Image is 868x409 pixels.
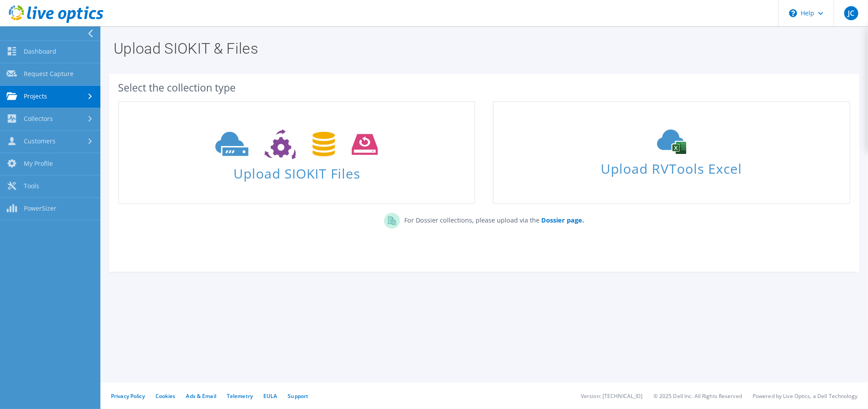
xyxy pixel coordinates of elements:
[186,392,216,400] a: Ads & Email
[400,213,584,225] p: For Dossier collections, please upload via the
[539,216,584,224] a: Dossier page.
[494,157,849,176] span: Upload RVTools Excel
[753,392,857,400] li: Powered by Live Optics, a Dell Technology
[654,392,742,400] li: © 2025 Dell Inc. All Rights Reserved
[493,101,850,204] a: Upload RVTools Excel
[789,9,797,17] svg: \n
[581,392,643,400] li: Version: [TECHNICAL_ID]
[118,83,850,92] div: Select the collection type
[155,392,176,400] a: Cookies
[263,392,277,400] a: EULA
[119,161,474,180] span: Upload SIOKIT Files
[118,101,475,204] a: Upload SIOKIT Files
[288,392,308,400] a: Support
[227,392,253,400] a: Telemetry
[541,216,584,224] b: Dossier page.
[111,392,145,400] a: Privacy Policy
[114,41,850,56] h1: Upload SIOKIT & Files
[844,6,858,20] span: JC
